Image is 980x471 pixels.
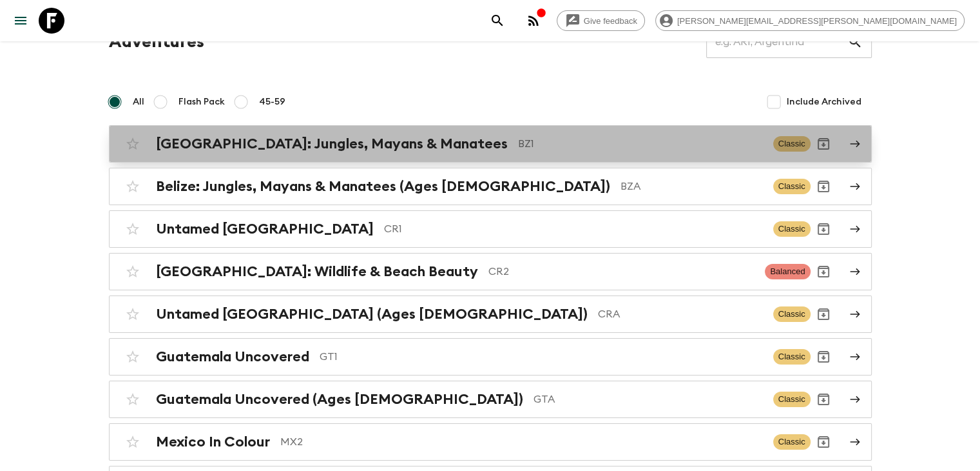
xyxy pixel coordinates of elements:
span: Flash Pack [178,95,225,108]
span: Classic [773,136,811,152]
h1: Adventures [109,29,204,55]
span: Balanced [765,264,810,279]
button: search adventures [485,8,510,34]
h2: Belize: Jungles, Mayans & Manatees (Ages [DEMOGRAPHIC_DATA]) [156,178,610,195]
span: Classic [773,306,811,322]
input: e.g. AR1, Argentina [706,24,847,60]
a: Mexico In ColourMX2ClassicArchive [109,423,872,461]
h2: [GEOGRAPHIC_DATA]: Jungles, Mayans & Manatees [156,135,508,152]
a: Belize: Jungles, Mayans & Manatees (Ages [DEMOGRAPHIC_DATA])BZAClassicArchive [109,168,872,205]
p: CR1 [384,221,763,237]
span: Classic [773,179,811,194]
button: Archive [811,131,836,157]
h2: Guatemala Uncovered [156,348,309,365]
button: Archive [811,216,836,242]
span: Classic [773,349,811,365]
a: [GEOGRAPHIC_DATA]: Jungles, Mayans & ManateesBZ1ClassicArchive [109,125,872,163]
span: [PERSON_NAME][EMAIL_ADDRESS][PERSON_NAME][DOMAIN_NAME] [670,16,964,26]
span: All [133,95,144,108]
span: 45-59 [259,95,285,108]
button: Archive [811,174,836,199]
p: MX2 [280,434,763,450]
button: Archive [811,429,836,455]
h2: Untamed [GEOGRAPHIC_DATA] [156,221,374,237]
a: Untamed [GEOGRAPHIC_DATA]CR1ClassicArchive [109,210,872,248]
span: Include Archived [787,95,861,108]
h2: Guatemala Uncovered (Ages [DEMOGRAPHIC_DATA]) [156,391,523,408]
h2: Mexico In Colour [156,434,270,450]
h2: Untamed [GEOGRAPHIC_DATA] (Ages [DEMOGRAPHIC_DATA]) [156,306,588,323]
div: [PERSON_NAME][EMAIL_ADDRESS][PERSON_NAME][DOMAIN_NAME] [655,10,965,31]
p: BZ1 [518,136,763,152]
a: [GEOGRAPHIC_DATA]: Wildlife & Beach BeautyCR2BalancedArchive [109,253,872,290]
span: Classic [773,392,811,407]
a: Guatemala Uncovered (Ages [DEMOGRAPHIC_DATA])GTAClassicArchive [109,381,872,418]
a: Untamed [GEOGRAPHIC_DATA] (Ages [DEMOGRAPHIC_DATA])CRAClassicArchive [109,296,872,333]
p: BZA [620,179,763,194]
button: Archive [811,259,836,285]
p: CR2 [488,264,755,279]
span: Classic [773,434,811,450]
span: Classic [773,221,811,237]
button: Archive [811,301,836,327]
h2: [GEOGRAPHIC_DATA]: Wildlife & Beach Beauty [156,263,478,280]
button: Archive [811,386,836,412]
p: CRA [598,306,763,322]
a: Give feedback [557,10,645,31]
p: GTA [533,392,763,407]
p: GT1 [320,349,763,365]
button: Archive [811,344,836,370]
span: Give feedback [577,16,644,26]
button: menu [8,8,34,34]
a: Guatemala UncoveredGT1ClassicArchive [109,338,872,376]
